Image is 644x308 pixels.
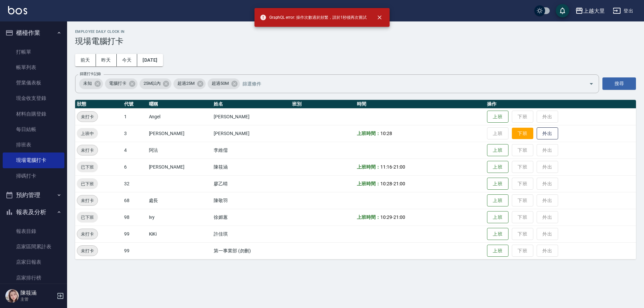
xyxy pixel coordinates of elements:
[583,7,605,15] div: 上越大里
[3,203,64,221] button: 報表及分析
[3,254,64,270] a: 店家日報表
[3,90,64,106] a: 現金收支登錄
[380,181,392,186] span: 10:28
[512,128,533,139] button: 下班
[487,111,508,123] button: 上班
[77,197,98,204] span: 未打卡
[77,180,98,187] span: 已下班
[3,224,64,239] a: 報表目錄
[355,159,485,175] td: -
[122,159,147,175] td: 6
[3,152,64,168] a: 現場電腦打卡
[147,108,212,125] td: Angel
[487,228,508,240] button: 上班
[212,242,290,259] td: 第一事業部 (勿刪)
[140,78,172,89] div: 25M以內
[77,147,98,154] span: 未打卡
[79,78,103,89] div: 未知
[487,211,508,224] button: 上班
[372,10,387,25] button: close
[212,175,290,192] td: 廖乙晴
[208,78,240,89] div: 超過50M
[487,144,508,157] button: 上班
[487,178,508,190] button: 上班
[77,164,98,171] span: 已下班
[355,100,485,109] th: 時間
[122,142,147,159] td: 4
[208,80,233,87] span: 超過50M
[3,60,64,75] a: 帳單列表
[105,78,138,89] div: 電腦打卡
[20,296,55,302] p: 主管
[355,175,485,192] td: -
[147,192,212,209] td: 處長
[77,247,98,254] span: 未打卡
[357,131,380,136] b: 上班時間：
[80,71,101,76] label: 篩選打卡記錄
[20,290,55,296] h5: 陳筱涵
[537,127,558,140] button: 外出
[380,214,392,220] span: 10:29
[122,242,147,259] td: 99
[393,214,405,220] span: 21:00
[212,100,290,109] th: 姓名
[586,78,597,89] button: Open
[122,226,147,242] td: 99
[173,80,199,87] span: 超過25M
[241,78,577,89] input: 篩選條件
[77,231,98,238] span: 未打卡
[77,113,98,120] span: 未打卡
[487,194,508,207] button: 上班
[117,54,138,66] button: 今天
[122,125,147,142] td: 3
[79,80,96,87] span: 未知
[602,77,636,90] button: 搜尋
[573,4,607,18] button: 上越大里
[487,245,508,257] button: 上班
[5,289,19,303] img: Person
[357,214,380,220] b: 上班時間：
[3,137,64,152] a: 排班表
[3,186,64,204] button: 預約管理
[8,6,27,14] img: Logo
[3,239,64,254] a: 店家區間累計表
[380,164,392,170] span: 11:16
[3,75,64,90] a: 營業儀表板
[487,161,508,173] button: 上班
[212,226,290,242] td: 許佳琪
[147,125,212,142] td: [PERSON_NAME]
[3,24,64,42] button: 櫃檯作業
[212,142,290,159] td: 李維儒
[147,142,212,159] td: 阿法
[147,100,212,109] th: 暱稱
[75,54,96,66] button: 前天
[3,106,64,122] a: 材料自購登錄
[3,270,64,286] a: 店家排行榜
[556,4,569,17] button: save
[212,125,290,142] td: [PERSON_NAME]
[3,168,64,184] a: 掃碼打卡
[212,108,290,125] td: [PERSON_NAME]
[122,175,147,192] td: 32
[357,164,380,170] b: 上班時間：
[380,131,392,136] span: 10:28
[96,54,117,66] button: 昨天
[393,181,405,186] span: 21:00
[122,192,147,209] td: 68
[147,209,212,226] td: Ivy
[77,214,98,221] span: 已下班
[140,80,165,87] span: 25M以內
[77,130,98,137] span: 上班中
[355,209,485,226] td: -
[122,100,147,109] th: 代號
[260,14,367,21] span: GraphQL error: 操作次數過於頻繁，請於1秒後再次嘗試
[212,159,290,175] td: 陳筱涵
[290,100,356,109] th: 班別
[393,164,405,170] span: 21:00
[137,54,163,66] button: [DATE]
[3,122,64,137] a: 每日結帳
[122,209,147,226] td: 98
[105,80,130,87] span: 電腦打卡
[147,226,212,242] td: KiKi
[485,100,636,109] th: 操作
